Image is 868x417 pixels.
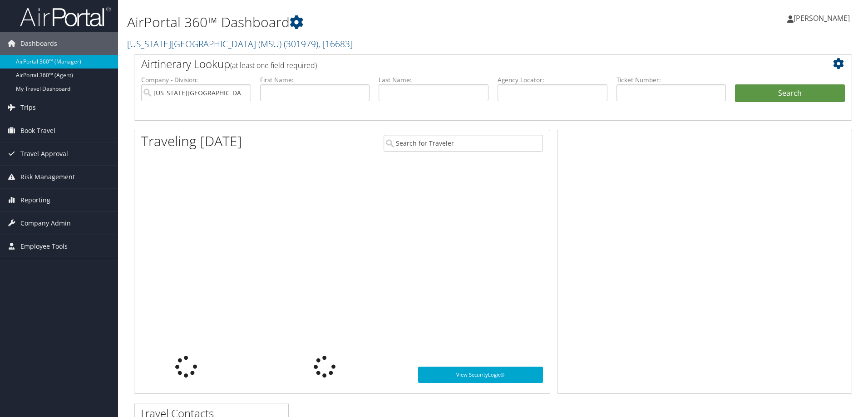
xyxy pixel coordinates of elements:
[260,75,370,84] label: First Name:
[141,56,785,72] h2: Airtinerary Lookup
[20,119,55,142] span: Book Travel
[616,75,726,84] label: Ticket Number:
[787,5,859,32] a: [PERSON_NAME]
[284,38,318,50] span: ( 301979 )
[20,32,57,55] span: Dashboards
[20,212,71,235] span: Company Admin
[735,84,845,103] button: Search
[141,75,251,84] label: Company - Division:
[794,13,850,23] span: [PERSON_NAME]
[127,38,353,50] a: [US_STATE][GEOGRAPHIC_DATA] (MSU)
[418,367,543,383] a: View SecurityLogic®
[318,38,353,50] span: , [ 16683 ]
[20,6,111,27] img: airportal-logo.png
[20,166,75,188] span: Risk Management
[384,135,543,152] input: Search for Traveler
[498,75,607,84] label: Agency Locator:
[20,96,36,119] span: Trips
[20,142,68,165] span: Travel Approval
[127,13,615,32] h1: AirPortal 360™ Dashboard
[141,132,242,151] h1: Traveling [DATE]
[20,189,50,211] span: Reporting
[20,235,68,258] span: Employee Tools
[230,60,317,70] span: (at least one field required)
[379,75,488,84] label: Last Name:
